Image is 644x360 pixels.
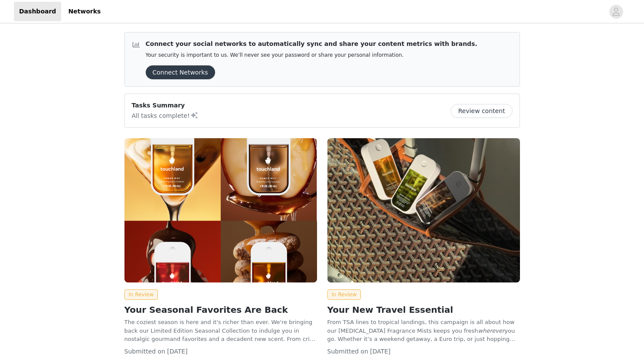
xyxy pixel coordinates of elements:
span: Submitted on [327,348,369,355]
span: Submitted on [124,348,166,355]
span: In Review [124,289,158,300]
p: Connect your social networks to automatically sync and share your content metrics with brands. [146,39,477,49]
div: avatar [612,5,620,19]
a: Networks [63,2,106,21]
span: [DATE] [167,348,187,355]
p: From TSA lines to tropical landings, this campaign is all about how our [MEDICAL_DATA] Fragrance ... [327,318,520,344]
img: Touchland [327,138,520,282]
p: Your security is important to us. We’ll never see your password or share your personal information. [146,52,477,58]
button: Connect Networks [146,65,215,79]
p: All tasks complete! [132,110,199,120]
em: wherever [478,328,504,334]
img: Touchland [124,138,317,282]
p: The coziest season is here and it's richer than ever. We're bringing back our Limited Edition Sea... [124,318,317,344]
a: Dashboard [14,2,61,21]
h2: Your Seasonal Favorites Are Back [124,303,317,316]
span: In Review [327,289,361,300]
p: Tasks Summary [132,101,199,110]
h2: Your New Travel Essential [327,303,520,316]
span: [DATE] [370,348,390,355]
button: Review content [451,104,512,118]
